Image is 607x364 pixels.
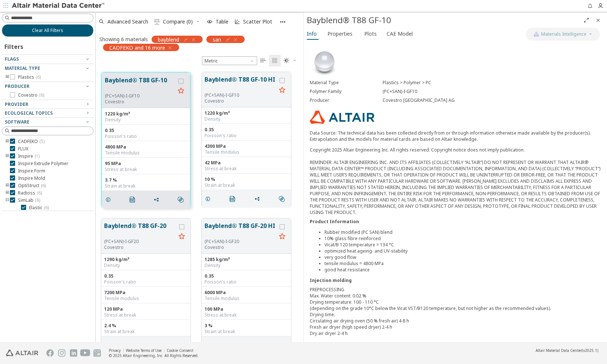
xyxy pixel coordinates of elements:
span: Inspire Extrude Polymer [18,161,68,167]
div: (PC+SAN)-I-GF10 [383,89,601,94]
span: FLUX [18,146,28,152]
li: tensile modulus = 4800 MPa [324,260,601,267]
div: 3.7 % [105,177,187,183]
button: Software [2,118,93,126]
i: toogle group [5,74,10,80]
span: CAE Model [387,28,413,40]
button: Similar search [276,192,291,206]
li: very good flow [324,254,601,260]
div: 0.35 [205,127,288,133]
li: optimized heat ageing- and UV-stability [324,248,601,254]
i: toogle group [5,183,10,189]
span: CADFEKO and 16 more [109,44,165,51]
i:  [284,58,290,64]
div: Tensile modulus [205,296,288,301]
div: 95 MPa [105,161,187,167]
div: 0.35 [205,273,288,279]
div: Strain at break [105,183,187,189]
button: Flags [2,55,93,64]
div: Strain at break [205,182,288,188]
button: Bayblend® T88 GF-10 [105,76,175,93]
div: 7200 MPa [104,290,188,296]
i:  [260,58,266,64]
img: AI Copilot [533,31,539,37]
div: 4300 MPa [205,143,288,149]
span: Producer [5,83,29,89]
span: ( 6 ) [39,92,44,98]
button: Close [592,14,604,26]
div: Tensile modulus [105,150,187,156]
span: OptiStruct [18,183,46,189]
p: Covestro [205,98,276,104]
div: Density [105,117,187,123]
div: Bayblend® T88 GF-10 [307,14,581,26]
span: Compare (0) [163,19,193,24]
p: Covestro [205,245,276,250]
div: 10 % [205,176,288,182]
div: Poisson's ratio [205,279,288,285]
div: Strain at break [104,329,188,335]
li: good heat resistance [324,267,601,273]
div: 1285 kg/m³ [205,257,288,263]
div: 42 MPa [205,160,288,166]
div: Poisson's ratio [105,133,187,139]
button: Similar search [276,338,291,353]
div: Filters [2,37,27,54]
i:  [154,19,160,25]
div: (v2025.1) [536,348,598,353]
span: Provider [5,101,28,107]
div: Plastics > Polymer > PC [383,80,601,86]
div: 1220 kg/m³ [205,110,288,116]
img: Logo - Provider [310,111,375,124]
img: Altair Engineering [6,350,38,356]
div: Stress at break [205,312,288,318]
span: Inspire Mold [18,175,45,181]
button: Material Type [2,64,93,73]
a: Privacy [109,348,121,353]
div: Unit System [202,56,257,65]
button: Bayblend® T88 GF-20 [104,221,176,239]
div: 100 MPa [205,306,288,312]
span: Altair Material Data Center [536,348,582,353]
span: Plastics [18,74,41,80]
div: Poisson's ratio [205,133,288,139]
div: Tensile modulus [205,149,288,155]
button: Details [101,338,117,353]
li: Rubber modified (PC SAN) blend [324,229,601,235]
button: Bayblend® T88 GF-10 HI [205,75,276,92]
button: Clear All Filters [2,24,93,37]
div: Showing 6 materials [99,36,148,43]
button: PDF Download [226,338,242,353]
div: 4800 MPa [105,144,187,150]
span: san [213,36,221,43]
div: 0.35 [104,273,188,279]
i: toogle group [5,190,10,196]
span: SimLab [18,197,40,203]
button: Table View [257,55,269,67]
button: Details [202,192,217,206]
span: Inspire [18,153,40,159]
li: 10% glass fibre reinforced [324,235,601,242]
div: 1220 kg/m³ [105,111,187,117]
button: Favorite [276,85,288,96]
p: Covestro [105,99,175,105]
button: Share [251,192,266,206]
div: Injection molding [310,277,601,283]
div: Product Information [310,218,601,225]
button: Similar search [175,338,191,353]
div: Stress at break [105,167,187,172]
i:  [279,196,285,202]
button: PDF Download [126,338,141,353]
button: Share [251,338,266,353]
span: ( 6 ) [41,182,46,189]
span: Ecological Topics [5,110,53,116]
div: Poisson's ratio [104,279,188,285]
span: Metric [202,56,257,65]
button: Ecological Topics [2,109,93,118]
div: Strain at break [205,329,288,335]
button: Favorite [176,231,188,243]
button: Favorite [175,85,187,97]
a: Website Terms of Use [126,348,161,353]
span: Table [216,19,228,24]
div: 2.4 % [104,323,188,329]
